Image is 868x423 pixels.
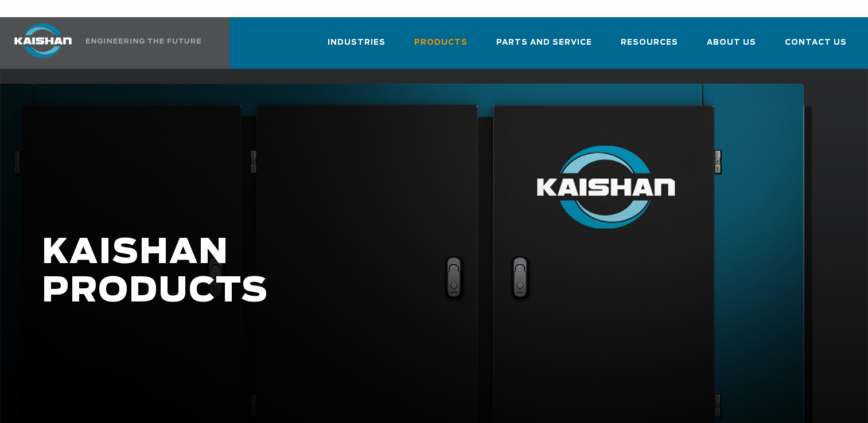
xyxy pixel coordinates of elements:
span: Products [414,36,468,49]
span: Contact Us [785,36,847,49]
a: About Us [707,28,756,66]
a: Parts and Service [496,28,592,66]
a: Industries [328,28,386,66]
h1: KAISHAN PRODUCTS [42,234,694,311]
a: Resources [621,28,678,66]
span: Resources [621,36,678,49]
span: Industries [328,36,386,49]
span: Parts and Service [496,36,592,49]
a: Contact Us [785,28,847,66]
span: About Us [707,36,756,49]
img: Engineering the future [86,38,201,44]
a: Products [414,28,468,66]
